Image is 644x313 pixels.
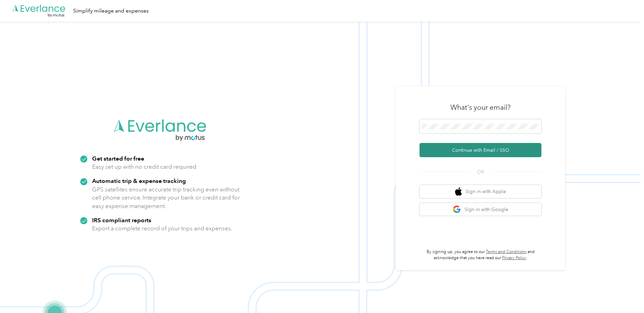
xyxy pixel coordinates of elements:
[92,155,144,162] strong: Get started for free
[453,205,461,214] img: google logo
[420,203,541,216] button: google logoSign in with Google
[469,168,492,175] span: OR
[420,143,541,157] button: Continue with Email / SSO
[92,224,232,233] p: Export a complete record of your trips and expenses.
[420,185,541,198] button: apple logoSign in with Apple
[92,185,240,210] p: GPS satellites ensure accurate trip tracking even without cell phone service. Integrate your bank...
[502,255,526,260] a: Privacy Policy
[450,103,511,112] h3: What's your email?
[73,7,149,15] div: Simplify mileage and expenses
[455,187,462,196] img: apple logo
[486,249,527,254] a: Terms and Conditions
[606,275,644,313] iframe: Everlance-gr Chat Button Frame
[92,216,151,224] strong: IRS compliant reports
[92,163,196,171] p: Easy set up with no credit card required
[420,249,541,261] p: By signing up, you agree to our and acknowledge that you have read our .
[92,177,186,184] strong: Automatic trip & expense tracking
